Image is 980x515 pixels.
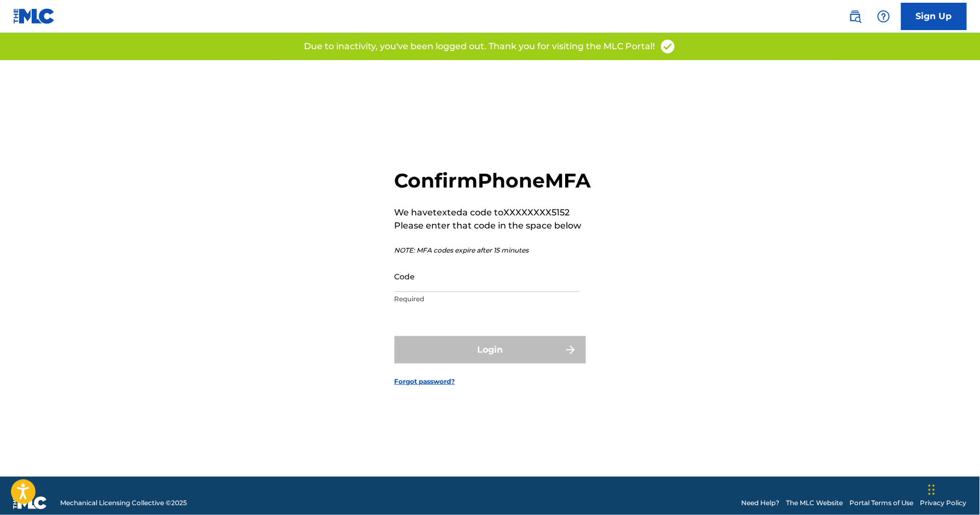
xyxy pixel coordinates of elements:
h2: Confirm Phone MFA [395,168,591,193]
p: Required [395,294,579,304]
p: We have texted a code to XXXXXXXX5152 [395,206,591,219]
img: search [849,10,862,23]
div: Drag [929,473,935,506]
a: Need Help? [742,498,780,508]
img: help [877,10,890,23]
a: Sign Up [901,3,967,30]
span: Mechanical Licensing Collective © 2025 [60,498,187,508]
p: NOTE: MFA codes expire after 15 minutes [395,245,591,255]
a: Privacy Policy [920,498,967,508]
p: Please enter that code in the space below [395,219,591,232]
a: Public Search [844,5,866,27]
a: Forgot password? [395,377,455,387]
img: MLC Logo [13,8,55,24]
img: access [660,38,676,55]
p: Due to inactivity, you've been logged out. Thank you for visiting the MLC Portal! [304,40,655,53]
a: The MLC Website [787,498,843,508]
div: Help [873,5,895,27]
img: logo [13,496,47,510]
iframe: Chat Widget [925,463,980,515]
a: Portal Terms of Use [850,498,914,508]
